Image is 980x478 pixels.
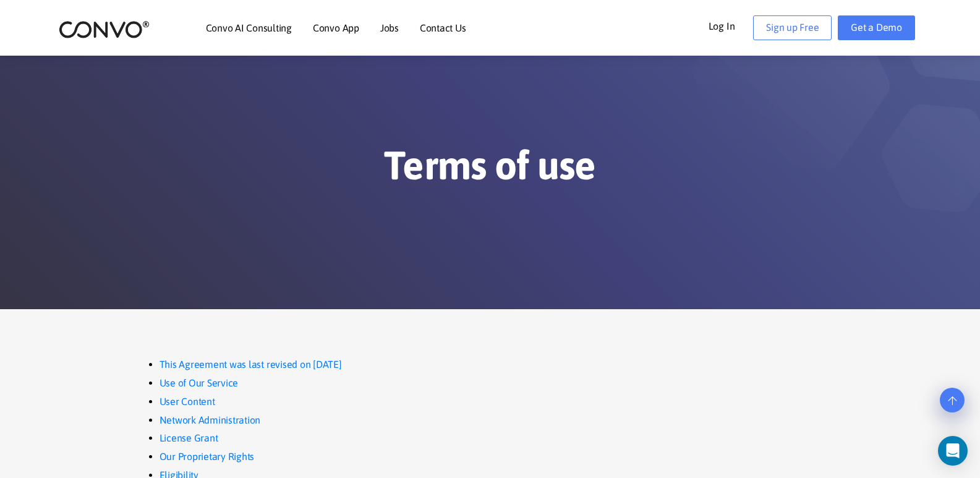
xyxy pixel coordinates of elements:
[938,436,968,466] div: Open Intercom Messenger
[838,15,915,40] a: Get a Demo
[709,15,754,35] a: Log In
[420,23,466,33] a: Contact Us
[160,448,255,466] a: Our Proprietary Rights
[206,23,292,33] a: Convo AI Consulting
[753,15,832,40] a: Sign up Free
[160,356,342,374] a: This Agreement was last revised on [DATE]
[160,374,239,393] a: Use of Our Service
[380,23,399,33] a: Jobs
[160,429,218,448] a: License Grant
[160,393,215,411] a: User Content
[147,142,833,198] h1: Terms of use
[313,23,359,33] a: Convo App
[59,20,150,39] img: logo_2.png
[160,411,261,430] a: Network Administration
